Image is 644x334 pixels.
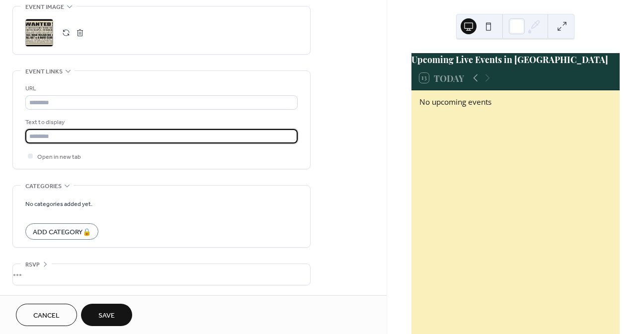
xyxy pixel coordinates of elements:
[411,53,620,66] div: Upcoming Live Events in [GEOGRAPHIC_DATA]
[25,83,296,94] div: URL
[25,2,64,12] span: Event image
[13,264,310,285] div: •••
[419,96,612,108] div: No upcoming events
[25,260,40,270] span: RSVP
[25,181,62,192] span: Categories
[25,19,53,47] div: ;
[98,311,115,321] span: Save
[16,304,77,326] button: Cancel
[33,311,60,321] span: Cancel
[37,152,81,162] span: Open in new tab
[81,304,132,326] button: Save
[25,117,296,128] div: Text to display
[25,67,63,77] span: Event links
[25,199,92,209] span: No categories added yet.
